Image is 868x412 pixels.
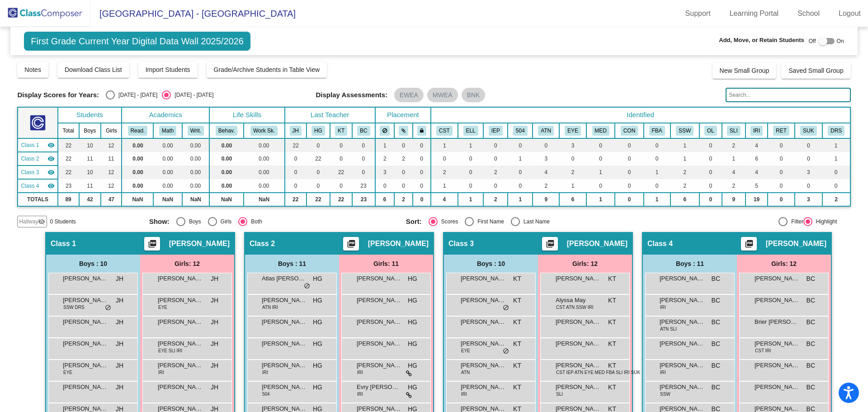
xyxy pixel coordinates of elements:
span: Notes [24,66,41,73]
td: 0 [458,179,484,193]
td: 22 [307,193,330,206]
td: 22 [58,152,79,166]
td: 9 [533,193,559,206]
td: 0.00 [209,166,244,179]
th: Wears Eyeglasses [559,123,586,138]
td: 0 [615,138,643,152]
span: Off [809,37,816,45]
td: 0.00 [244,138,285,152]
td: 0 [644,179,670,193]
button: FBA [649,126,665,136]
td: 3 [795,193,822,206]
span: [PERSON_NAME] [PERSON_NAME] [158,274,203,283]
td: 0 [508,138,533,152]
mat-icon: visibility [47,155,55,162]
td: 2 [722,179,745,193]
td: 2 [394,152,413,166]
td: 0 [768,179,795,193]
div: Boys : 10 [444,255,538,273]
button: SSW [676,126,693,136]
td: 0.00 [122,152,153,166]
th: Placement [375,107,431,123]
div: [DATE] - [DATE] [115,91,157,99]
div: Filter [788,218,803,226]
div: First Name [474,218,504,226]
span: Atlas [PERSON_NAME] [262,274,307,283]
td: 9 [722,193,745,206]
button: MED [592,126,609,136]
td: 0 [644,138,670,152]
td: 0 [699,179,722,193]
td: 1 [586,166,615,179]
td: 0.00 [153,152,182,166]
td: 1 [822,138,850,152]
a: Support [678,6,718,21]
span: 0 Students [50,218,75,226]
mat-radio-group: Select an option [149,217,399,226]
button: ELL [463,126,478,136]
th: Keep away students [375,123,394,138]
td: 3 [375,166,394,179]
th: Students [58,107,122,123]
span: [PERSON_NAME] [63,274,108,283]
td: 0.00 [122,166,153,179]
td: 1 [559,179,586,193]
td: 0 [559,152,586,166]
td: 0 [352,138,375,152]
td: 0.00 [209,179,244,193]
td: 23 [352,179,375,193]
mat-icon: visibility_off [38,218,45,225]
td: 1 [586,193,615,206]
span: Class 1 [21,141,39,149]
td: 12 [101,166,122,179]
td: 4 [745,138,768,152]
div: Both [247,218,262,226]
button: BC [357,126,370,136]
td: 4 [745,166,768,179]
td: 0 [822,179,850,193]
th: Dr. Sloane [822,123,850,138]
th: Identified [431,107,850,123]
td: 47 [101,193,122,206]
div: Girls: 11 [339,255,433,273]
button: Work Sk. [250,126,278,136]
td: 3 [795,166,822,179]
mat-chip: MWEA [427,88,458,102]
th: Child Study Team [431,123,458,138]
td: 1 [458,193,484,206]
td: 1 [644,166,670,179]
td: 0 [768,138,795,152]
td: 2 [670,166,699,179]
mat-icon: picture_as_pdf [345,239,356,252]
td: 1 [644,193,670,206]
button: New Small Group [712,62,777,79]
button: SUK [800,126,816,136]
td: 22 [58,166,79,179]
td: 6 [745,152,768,166]
th: Last Teacher [285,107,375,123]
td: 22 [285,138,307,152]
div: Girls [217,218,232,226]
td: 1 [670,152,699,166]
td: 11 [79,152,101,166]
span: [PERSON_NAME] [169,239,230,248]
button: KT [335,126,347,136]
th: English Language Learner [458,123,484,138]
td: 5 [745,179,768,193]
td: 0.00 [182,166,209,179]
td: 0 [431,152,458,166]
td: 0 [458,152,484,166]
td: 0 [285,152,307,166]
span: HG [313,274,322,284]
td: 0 [458,166,484,179]
span: First Grade Current Year Digital Data Wall 2025/2026 [24,32,250,51]
td: 0 [285,179,307,193]
button: 504 [513,126,528,136]
div: Last Name [520,218,550,226]
td: 0 [699,152,722,166]
td: 0 [644,152,670,166]
th: Boys [79,123,101,138]
button: Grade/Archive Students in Table View [207,62,327,78]
td: 0 [615,166,643,179]
td: 11 [79,179,101,193]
